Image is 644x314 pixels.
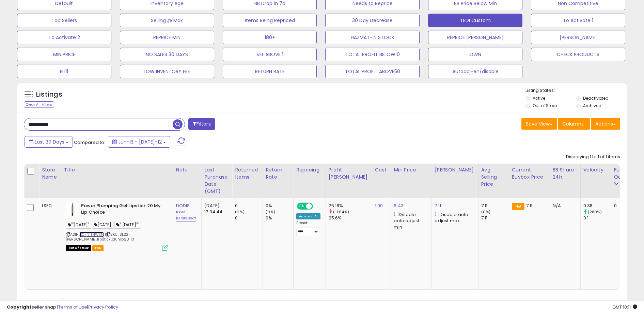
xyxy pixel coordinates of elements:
[583,166,608,173] div: Velocity
[296,213,320,219] div: Amazon AI
[88,304,118,310] a: Privacy Policy
[435,166,475,173] div: [PERSON_NAME]
[17,48,111,61] button: MIN PRICE
[531,31,625,44] button: [PERSON_NAME]
[329,166,369,181] div: Profit [PERSON_NAME]
[298,203,306,209] span: ON
[325,14,420,27] button: 30 Day Decrease
[325,31,420,44] button: HAZMAT-IN STOCK
[17,31,111,44] button: To Activate 2
[481,166,506,188] div: Avg Selling Price
[176,166,199,173] div: Note
[612,304,637,310] span: 2025-08-12 10:11 GMT
[204,166,229,195] div: Last Purchase Date (GMT)
[92,221,113,229] span: [DATE]
[120,48,214,61] button: NO SALES 30 DAYS
[553,166,578,181] div: BB Share 24h.
[120,31,214,44] button: REPRICE MIN
[235,166,260,181] div: Returned Items
[81,203,164,217] b: Power Plumping Gel Lipstick 20 My Lip Choice
[204,203,227,215] div: [DATE] 17:34:44
[58,304,87,310] a: Terms of Use
[7,304,32,310] strong: Copyright
[481,209,491,215] small: (0%)
[394,166,429,173] div: Min Price
[428,65,522,78] button: Autoadj-en/disable
[120,14,214,27] button: Selling @ Max
[120,65,214,78] button: LOW INVENTORY FEE
[526,202,533,209] span: 7.11
[394,202,404,209] a: 6.43
[325,65,420,78] button: TOTAL PROFIT ABOVE50
[428,48,522,61] button: OWN
[614,203,635,209] div: 0
[583,103,601,109] label: Archived
[614,166,638,181] div: Fulfillable Quantity
[266,203,293,209] div: 0%
[435,202,441,209] a: 7.11
[333,209,349,215] small: (-1.64%)
[533,103,557,109] label: Out of Stock
[235,215,263,221] div: 0
[521,118,557,130] button: Save View
[312,203,323,209] span: OFF
[329,203,372,209] div: 25.18%
[583,203,611,209] div: 0.38
[108,136,170,148] button: Jun-13 - [DATE]-12
[512,203,524,210] small: FBA
[566,154,620,160] div: Displaying 1 to 1 of 1 items
[223,65,317,78] button: RETURN RATE
[223,48,317,61] button: VEL ABOVE 1
[266,166,290,181] div: Return Rate
[428,31,522,44] button: REPRICE [PERSON_NAME]
[25,136,73,148] button: Last 30 Days
[553,203,575,209] div: N/A
[188,118,215,130] button: Filters
[118,138,162,145] span: Jun-13 - [DATE]-12
[176,202,196,221] a: DODIS няма наличност
[36,90,62,99] h5: Listings
[428,14,522,27] button: TEDI Custom
[375,166,388,173] div: Cost
[24,101,54,108] div: Clear All Filters
[525,87,627,94] p: Listing States:
[74,139,105,146] span: Compared to:
[481,215,509,221] div: 7.11
[533,95,545,101] label: Active
[375,202,383,209] a: 1.90
[588,209,602,215] small: (280%)
[35,138,64,145] span: Last 30 Days
[114,221,141,229] span: " [DATE]""
[42,166,58,181] div: Store Name
[583,95,609,101] label: Deactivated
[17,65,111,78] button: ELI11
[296,221,320,236] div: Preset:
[435,211,473,224] div: Disable auto adjust max
[481,203,509,209] div: 7.11
[591,118,620,130] button: Actions
[66,203,79,216] img: 21qJy8tFw0L._SL40_.jpg
[66,203,168,250] div: ASIN:
[235,203,263,209] div: 0
[66,232,134,242] span: | SKU: SL22-[PERSON_NAME].lipstick.plump20-x1
[531,14,625,27] button: To Activate 1
[42,203,56,209] div: LSFC
[266,209,275,215] small: (0%)
[66,221,92,229] span: ""[DATE]"
[531,48,625,61] button: CHECK PRODUCTS
[80,232,104,237] a: B07N1THWXN
[296,166,323,173] div: Repricing
[66,245,91,251] span: All listings that are currently out of stock and unavailable for purchase on Amazon
[394,211,426,230] div: Disable auto adjust min
[29,299,78,306] span: Show: entries
[64,166,170,173] div: Title
[223,14,317,27] button: Items Being Repriced
[562,120,584,127] span: Columns
[583,215,611,221] div: 0.1
[329,215,372,221] div: 25.6%
[325,48,420,61] button: TOTAL PROFIT BELOW 0
[235,209,245,215] small: (0%)
[17,14,111,27] button: Top Sellers
[558,118,590,130] button: Columns
[512,166,547,181] div: Current Buybox Price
